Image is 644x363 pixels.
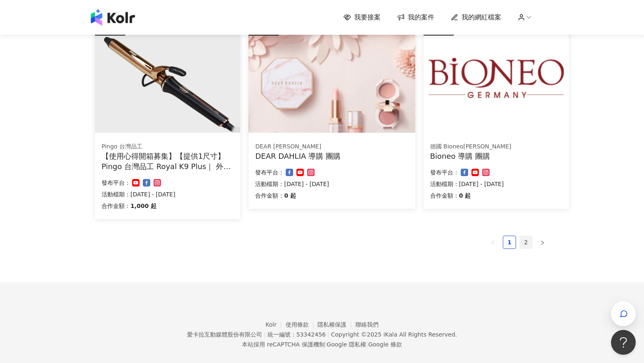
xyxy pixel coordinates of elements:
a: 使用條款 [286,321,318,328]
iframe: Help Scout Beacon - Open [611,330,636,355]
p: 合作金額： [430,191,459,201]
span: | [325,341,327,348]
button: right [536,236,549,249]
span: 本站採用 reCAPTCHA 保護機制 [242,339,402,349]
a: 1 [503,236,516,248]
a: 隱私權保護 [317,321,355,328]
div: 統一編號：53342456 [268,331,326,338]
p: 活動檔期：[DATE] - [DATE] [102,189,234,199]
p: 1,000 起 [130,201,156,211]
div: DEAR [PERSON_NAME] [255,143,408,151]
div: 【使用心得開箱募集】【提供1尺寸】 Pingo 台灣品工 Royal K9 Plus｜ 外噴式負離子加長電棒-革命進化款 [102,151,234,172]
div: 愛卡拉互動媒體股份有限公司 [187,331,262,338]
a: Google 條款 [368,341,402,348]
a: 我的網紅檔案 [451,13,501,22]
span: | [264,331,266,338]
p: 0 起 [284,191,296,201]
a: iKala [384,331,398,338]
a: Kolr [265,321,285,328]
span: | [366,341,368,348]
li: Next Page [536,236,549,249]
p: 發布平台： [255,167,284,177]
a: 2 [520,236,532,248]
div: Copyright © 2025 All Rights Reserved. [331,331,457,338]
p: 活動檔期：[DATE] - [DATE] [430,179,562,189]
span: left [490,240,495,245]
div: DEAR DAHLIA 導購 團購 [255,151,408,161]
a: 我的案件 [397,13,434,22]
li: 1 [503,236,516,249]
span: 我的案件 [408,13,434,22]
div: 德國 Bioneo[PERSON_NAME] [430,143,562,151]
p: 合作金額： [255,191,284,201]
a: Google 隱私權 [327,341,366,348]
span: | [327,331,329,338]
span: 我要接案 [354,13,381,22]
button: left [486,236,500,249]
li: 2 [519,236,533,249]
div: Bioneo 導購 團購 [430,151,562,161]
img: Pingo 台灣品工 Royal K9 Plus｜ 外噴式負離子加長電棒-革命進化款 [95,23,240,133]
span: 我的網紅檔案 [462,13,501,22]
p: 合作金額： [102,201,130,211]
div: Pingo 台灣品工 [102,143,234,151]
p: 發布平台： [430,167,459,177]
a: 我要接案 [343,13,381,22]
li: Previous Page [486,236,500,249]
a: 聯絡我們 [355,321,379,328]
img: DEAR DAHLIA 迪雅黛麗奧彩妝系列 [249,23,415,133]
p: 發布平台： [102,178,130,188]
span: right [540,240,545,245]
img: 百妮保濕逆齡美白系列 [424,23,569,133]
p: 0 起 [459,191,471,201]
img: logo [91,9,135,26]
p: 活動檔期：[DATE] - [DATE] [255,179,408,189]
